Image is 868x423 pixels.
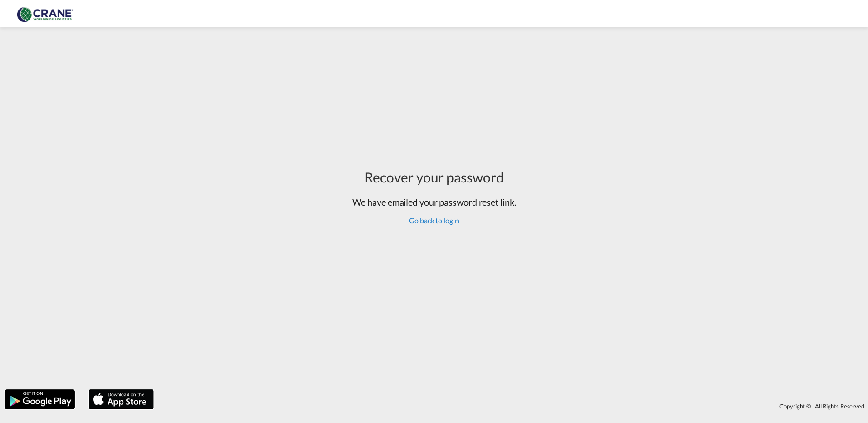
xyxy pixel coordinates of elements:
[88,389,155,410] img: apple.png
[352,196,516,208] h2: We have emailed your password reset link.
[4,389,76,410] img: google.png
[158,398,868,414] div: Copyright © . All Rights Reserved
[409,216,459,225] a: Go back to login
[352,167,516,187] div: Recover your password
[14,4,75,24] img: 374de710c13411efa3da03fd754f1635.jpg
